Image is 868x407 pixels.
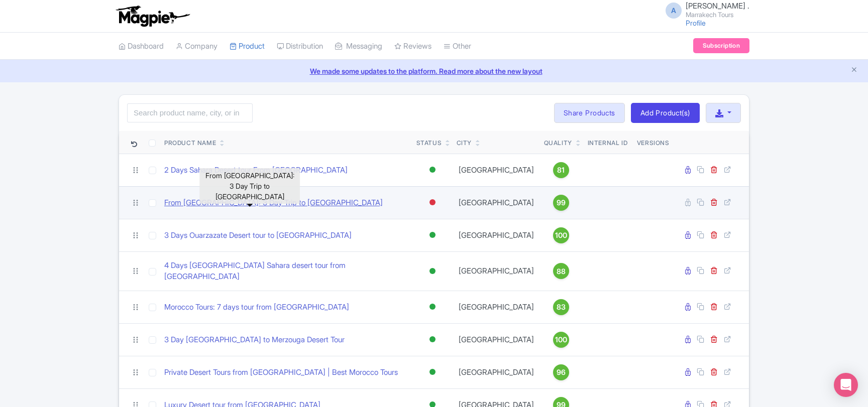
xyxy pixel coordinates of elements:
td: [GEOGRAPHIC_DATA] [453,291,540,323]
small: Marrakech Tours [686,12,749,18]
a: 2 Days Sahara Desert tour From [GEOGRAPHIC_DATA] [164,165,348,176]
span: 100 [555,334,567,345]
a: A [PERSON_NAME] . Marrakech Tours [660,2,749,18]
input: Search product name, city, or interal id [127,103,253,122]
a: Dashboard [119,33,164,60]
a: 3 Days Ouarzazate Desert tour to [GEOGRAPHIC_DATA] [164,230,352,241]
div: Active [427,228,438,242]
a: 4 Days [GEOGRAPHIC_DATA] Sahara desert tour from [GEOGRAPHIC_DATA] [164,260,408,283]
a: 100 [544,332,578,348]
td: [GEOGRAPHIC_DATA] [453,219,540,251]
a: Reviews [394,33,431,60]
a: Private Desert Tours from [GEOGRAPHIC_DATA] | Best Morocco Tours [164,367,398,378]
a: 96 [544,364,578,380]
div: Active [427,163,438,177]
div: Status [416,139,442,148]
a: Messaging [335,33,382,60]
div: Active [427,365,438,379]
a: Product [230,33,265,60]
span: 83 [557,302,566,313]
span: A [666,3,682,19]
a: From [GEOGRAPHIC_DATA]: 3 Day Trip to [GEOGRAPHIC_DATA] [164,197,383,209]
td: [GEOGRAPHIC_DATA] [453,186,540,219]
span: [PERSON_NAME] . [686,1,749,11]
td: [GEOGRAPHIC_DATA] [453,323,540,356]
a: Subscription [693,38,749,53]
th: Versions [633,131,674,154]
td: [GEOGRAPHIC_DATA] [453,356,540,388]
a: We made some updates to the platform. Read more about the new layout [6,66,862,76]
div: From [GEOGRAPHIC_DATA]: 3 Day Trip to [GEOGRAPHIC_DATA] [199,168,300,204]
a: 100 [544,227,578,243]
td: [GEOGRAPHIC_DATA] [453,251,540,291]
a: Other [444,33,471,60]
a: Morocco Tours: 7 days tour from [GEOGRAPHIC_DATA] [164,302,349,313]
div: Active [427,332,438,347]
span: 96 [557,367,566,378]
span: 99 [557,197,566,208]
td: [GEOGRAPHIC_DATA] [453,154,540,186]
div: Quality [544,139,572,148]
a: 3 Day [GEOGRAPHIC_DATA] to Merzouga Desert Tour [164,334,345,346]
button: Close announcement [850,65,858,76]
a: 88 [544,263,578,279]
div: Product Name [164,139,216,148]
div: Active [427,264,438,279]
a: Profile [686,19,706,27]
span: 81 [557,165,565,176]
a: Share Products [554,103,625,123]
span: 88 [557,266,566,277]
img: logo-ab69f6fb50320c5b225c76a69d11143b.png [114,5,191,27]
div: City [457,139,472,148]
div: Active [427,300,438,314]
a: Distribution [277,33,323,60]
a: 81 [544,162,578,178]
a: Company [176,33,218,60]
div: Open Intercom Messenger [834,373,858,397]
a: 83 [544,299,578,315]
a: 99 [544,195,578,211]
a: Add Product(s) [631,103,700,123]
span: 100 [555,230,567,241]
th: Internal ID [582,131,633,154]
div: Inactive [427,195,438,210]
